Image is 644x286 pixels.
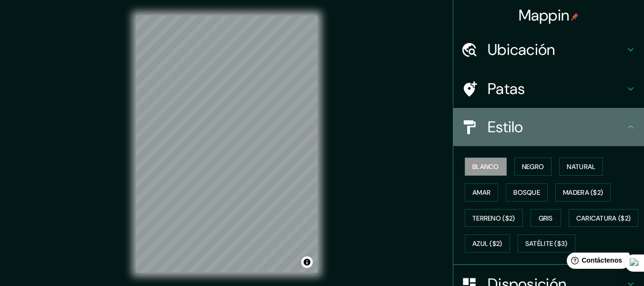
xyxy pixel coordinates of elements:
button: Natural [559,158,603,176]
canvas: Mapa [136,15,317,273]
button: Terreno ($2) [465,209,523,227]
button: Amar [465,183,498,201]
button: Gris [531,209,561,227]
font: Blanco [472,162,499,171]
font: Ubicación [488,40,555,60]
font: Mappin [519,5,570,25]
font: Terreno ($2) [472,214,515,222]
div: Ubicación [453,31,644,69]
font: Bosque [513,188,540,197]
font: Madera ($2) [563,188,603,197]
font: Caricatura ($2) [576,214,631,222]
button: Madera ($2) [555,183,611,201]
button: Blanco [465,158,507,176]
div: Estilo [453,108,644,146]
button: Negro [514,158,552,176]
font: Natural [567,162,595,171]
font: Azul ($2) [472,240,502,248]
img: pin-icon.png [571,13,579,21]
font: Satélite ($3) [525,240,568,248]
font: Estilo [488,117,523,137]
font: Negro [522,162,544,171]
button: Activar o desactivar atribución [301,256,313,268]
div: Patas [453,70,644,108]
button: Bosque [506,183,548,201]
button: Caricatura ($2) [569,209,639,227]
button: Satélite ($3) [518,234,575,253]
font: Patas [488,79,525,99]
font: Amar [472,188,491,197]
font: Gris [539,214,553,222]
iframe: Lanzador de widgets de ayuda [559,249,634,275]
button: Azul ($2) [465,234,510,253]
